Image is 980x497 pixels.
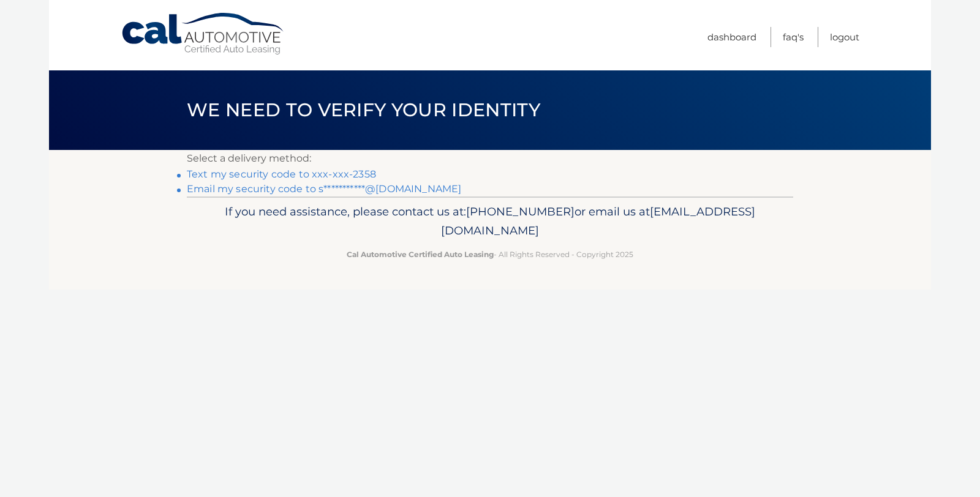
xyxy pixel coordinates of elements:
[187,168,376,180] a: Text my security code to xxx-xxx-2358
[195,248,785,261] p: - All Rights Reserved - Copyright 2025
[830,27,859,47] a: Logout
[121,12,286,56] a: Cal Automotive
[187,99,540,121] span: We need to verify your identity
[783,27,804,47] a: FAQ's
[466,204,575,219] span: [PHONE_NUMBER]
[195,202,785,241] p: If you need assistance, please contact us at: or email us at
[187,150,793,167] p: Select a delivery method:
[707,27,756,47] a: Dashboard
[347,250,494,259] strong: Cal Automotive Certified Auto Leasing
